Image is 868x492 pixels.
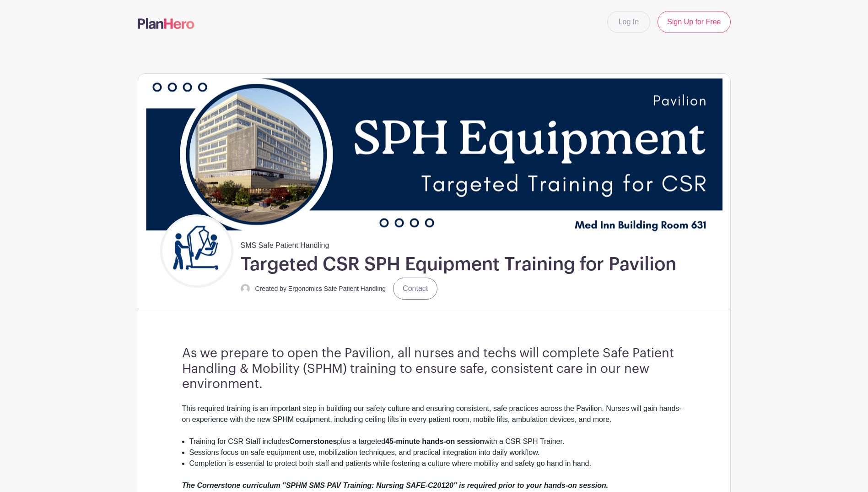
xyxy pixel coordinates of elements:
[289,437,337,445] strong: Cornerstones
[607,11,650,33] a: Log In
[241,236,329,251] span: SMS Safe Patient Handling
[182,346,686,392] h3: As we prepare to open the Pavilion, all nurses and techs will complete Safe Patient Handling & Mo...
[138,74,730,236] img: event_banner_9855.png
[658,11,730,33] a: Sign Up for Free
[189,458,686,469] li: Completion is essential to protect both staff and patients while fostering a culture where mobili...
[138,18,194,29] img: logo-507f7623f17ff9eddc593b1ce0a138ce2505c220e1c5a4e2b4648c50719b7d32.svg
[182,481,609,489] em: The Cornerstone curriculum "SPHM SMS PAV Training: Nursing SAFE-C20120" is required prior to your...
[241,253,676,276] h1: Targeted CSR SPH Equipment Training for Pavilion
[393,278,437,300] a: Contact
[255,285,386,292] small: Created by Ergonomics Safe Patient Handling
[385,437,484,445] strong: 45-minute hands-on session
[162,217,231,285] img: Untitled%20design.png
[189,436,686,447] li: Training for CSR Staff includes plus a targeted with a CSR SPH Trainer.
[182,403,686,436] div: This required training is an important step in building our safety culture and ensuring consisten...
[189,447,686,458] li: Sessions focus on safe equipment use, mobilization techniques, and practical integration into dai...
[241,284,250,293] img: default-ce2991bfa6775e67f084385cd625a349d9dcbb7a52a09fb2fda1e96e2d18dcdb.png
